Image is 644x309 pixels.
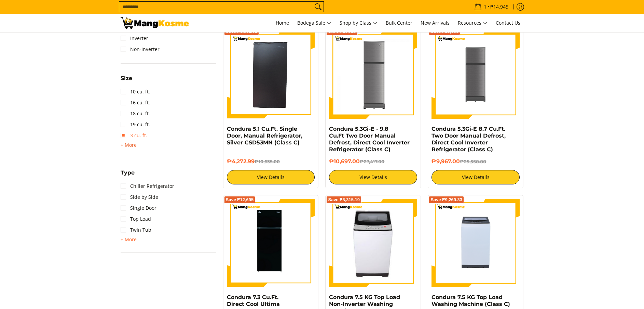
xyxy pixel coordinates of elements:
a: Condura 7.5 KG Top Load Washing Machine (Class C) [431,294,510,307]
span: Save ₱9,269.33 [430,198,462,202]
span: Shop by Class [340,19,378,27]
a: Chiller Refrigerator [121,181,174,192]
span: Save ₱6,362.01 [226,29,258,34]
a: 16 cu. ft. [121,97,150,108]
del: ₱27,417.00 [360,159,384,164]
span: New Arrivals [421,20,450,26]
a: Condura 5.1 Cu.Ft. Single Door, Manual Refrigerator, Silver CSD53MN (Class C) [227,126,302,146]
a: Contact Us [492,14,524,32]
span: • [472,3,510,11]
span: Contact Us [496,20,520,26]
del: ₱25,550.00 [460,159,486,164]
span: Type [121,170,135,176]
img: condura-direct-cool-7.3-cubic-feet-2-door-manual-inverter-refrigerator-black-full-view-mang-kosme [227,199,315,287]
a: 10 cu. ft. [121,86,150,97]
img: Condura 5.3Gi-E 8.7 Cu.Ft. Two Door Manual Defrost, Direct Cool Inverter Refrigerator (Class C) [431,31,520,118]
a: 19 cu. ft. [121,119,150,130]
a: Condura 5.3Gi-E 8.7 Cu.Ft. Two Door Manual Defrost, Direct Cool Inverter Refrigerator (Class C) [431,126,506,153]
span: + More [121,237,137,242]
span: Resources [458,19,488,27]
span: + More [121,142,137,148]
summary: Open [121,141,137,149]
summary: Open [121,235,137,244]
a: Shop by Class [336,14,381,32]
a: New Arrivals [417,14,453,32]
a: Bulk Center [382,14,416,32]
span: Save ₱12,695 [226,198,254,202]
span: Save ₱16,720 [328,29,356,34]
del: ₱10,635.00 [255,159,280,164]
a: 3 cu. ft. [121,130,147,141]
span: Save ₱15,583 [430,29,458,34]
img: condura-7.5kg-topload-non-inverter-washing-machine-class-c-full-view-mang-kosme [332,199,415,287]
h6: ₱4,272.99 [227,158,315,165]
a: Inverter [121,33,148,44]
a: Home [272,14,292,32]
a: Top Load [121,214,151,224]
a: Condura 5.3Gi-E - 9.8 Cu.Ft Two Door Manual Defrost, Direct Cool Inverter Refrigerator (Class C) [329,126,410,153]
a: Side by Side [121,192,158,203]
span: Home [276,20,289,26]
span: ₱14,945 [489,4,509,9]
img: condura-7.5kg-topload-non-inverter-washing-machine-class-c-full-view-mang-kosme [431,199,520,287]
summary: Open [121,76,132,86]
a: Single Door [121,203,156,214]
nav: Main Menu [196,14,524,32]
img: Class C Home &amp; Business Appliances: Up to 70% Off l Mang Kosme [121,17,189,29]
img: Condura 5.1 Cu.Ft. Single Door, Manual Refrigerator, Silver CSD53MN (Class C) [227,30,315,119]
span: Bodega Sale [297,19,331,27]
a: Twin Tub [121,224,151,235]
h6: ₱9,967.00 [431,158,520,165]
span: Save ₱8,315.19 [328,198,360,202]
img: Condura 5.3Gi-E - 9.8 Cu.Ft Two Door Manual Defrost, Direct Cool Inverter Refrigerator (Class C) [329,30,417,119]
h6: ₱10,697.00 [329,158,417,165]
span: 1 [483,4,488,9]
a: 18 cu. ft. [121,108,150,119]
a: Non-Inverter [121,44,160,55]
a: Resources [454,14,491,32]
a: View Details [227,170,315,184]
span: Bulk Center [386,20,412,26]
a: View Details [329,170,417,184]
summary: Open [121,170,135,181]
span: Size [121,76,132,81]
a: View Details [431,170,520,184]
button: Search [313,2,324,12]
a: Bodega Sale [294,14,335,32]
